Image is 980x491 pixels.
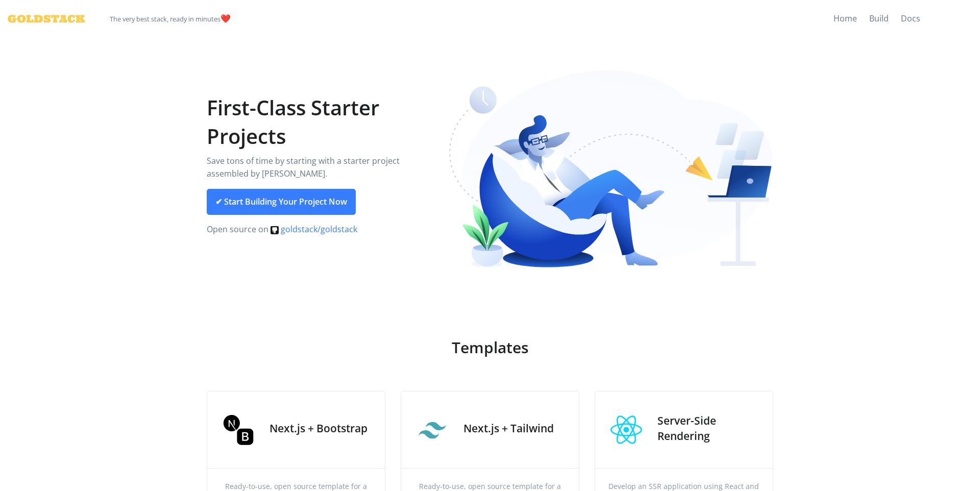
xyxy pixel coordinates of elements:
a: goldstack/goldstack [271,224,357,235]
h3: Next.js + Bootstrap [269,421,369,436]
img: Template Image 1 [401,391,463,468]
p: Open source on [207,223,434,236]
a: ✔ Start Building Your Project Now [207,189,356,215]
img: Template Image 1 [207,391,269,468]
img: Template Image 1 [595,391,657,468]
p: Save tons of time by starting with a starter project assembled by [PERSON_NAME]. [207,155,434,181]
h3: Server-Side Rendering [657,413,756,444]
a: Goldstack Logo [8,8,77,30]
h1: First-Class Starter Projects [207,93,434,151]
img: svg%3e [271,226,279,234]
img: Relaxing coder [449,70,773,272]
h2: Templates [377,337,603,358]
h3: Next.js + Tailwind [463,421,562,436]
span: ️❤️ [110,8,231,30]
small: The very best stack, ready in minutes [110,14,220,23]
iframe: GitHub Star Goldstack [926,13,972,23]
